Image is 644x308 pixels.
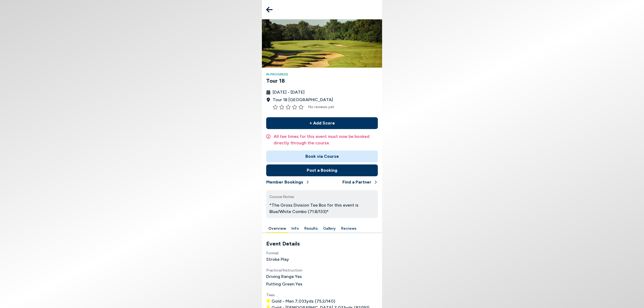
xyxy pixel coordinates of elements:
[273,97,333,103] span: Tour 18 [GEOGRAPHIC_DATA]
[266,256,378,263] h4: Stroke Play
[262,19,382,68] img: Tour 18
[269,195,294,199] span: Course Notes
[266,240,378,248] h3: Event Details
[274,133,378,146] p: All tee times for this event must now be booked directly through the course.
[339,225,358,233] button: Reviews
[269,202,375,215] p: *The Gross Division Tee Box for this event is Blue/White Combo (71.8/133)*
[321,225,338,233] button: Gallery
[266,72,378,77] h4: In Progress
[266,164,378,176] button: Post a Booking
[266,251,279,255] span: Format
[266,273,378,280] h4: Driving Range: Yes
[342,176,378,188] button: Find a Partner
[266,293,275,297] span: Tees
[272,298,335,305] span: Gold - Men 7,033 yds ( 75.2 / 140 )
[273,89,305,96] span: [DATE] - [DATE]
[292,104,297,110] button: Rate this item 4 stars
[286,104,291,110] button: Rate this item 3 stars
[298,104,304,110] button: Rate this item 5 stars
[266,225,288,233] button: Overview
[266,176,310,188] button: Member Bookings
[266,117,378,129] button: + Add Score
[308,104,334,110] span: No reviews yet
[279,104,284,110] button: Rate this item 2 stars
[266,281,378,287] h4: Putting Green: Yes
[266,268,302,273] span: Practice/Instruction
[289,225,301,233] button: Info
[302,225,320,233] button: Results
[273,104,278,110] button: Rate this item 1 stars
[266,77,378,85] h3: Tour 18
[262,225,382,233] div: Manage your account
[266,151,378,162] button: Book via Course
